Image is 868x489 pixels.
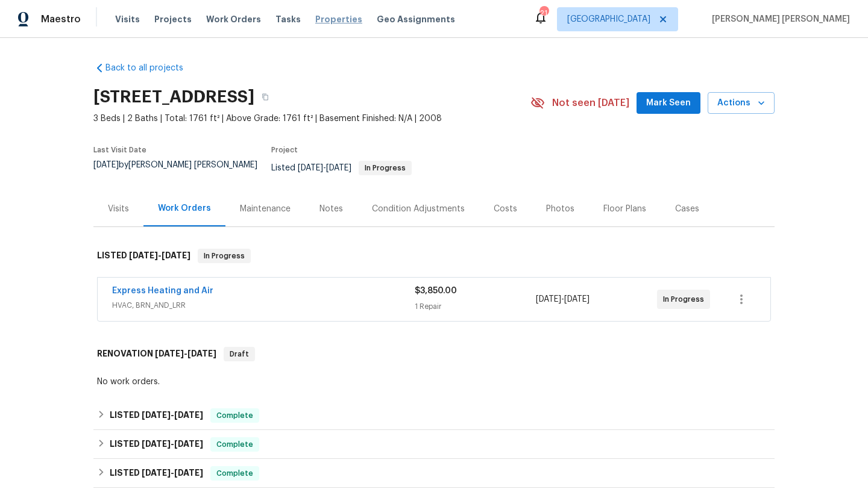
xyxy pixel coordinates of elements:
[93,62,209,74] a: Back to all projects
[415,287,457,295] span: $3,850.00
[536,293,590,305] span: -
[142,469,171,477] span: [DATE]
[108,203,129,215] div: Visits
[93,146,146,154] span: Last Visit Date
[225,348,254,360] span: Draft
[212,467,258,479] span: Complete
[142,411,203,419] span: -
[155,349,216,358] span: -
[155,349,184,358] span: [DATE]
[206,13,261,25] span: Work Orders
[97,249,190,263] h6: LISTED
[187,349,216,358] span: [DATE]
[142,411,171,419] span: [DATE]
[93,237,775,275] div: LISTED [DATE]-[DATE]In Progress
[298,164,323,172] span: [DATE]
[415,301,536,313] div: 1 Repair
[271,146,298,154] span: Project
[97,376,771,388] div: No work orders.
[212,410,258,422] span: Complete
[97,347,216,361] h6: RENOVATION
[275,15,301,23] span: Tasks
[158,202,211,214] div: Work Orders
[142,440,203,448] span: -
[637,92,700,114] button: Mark Seen
[552,97,629,109] span: Not seen [DATE]
[115,13,140,25] span: Visits
[93,113,530,125] span: 3 Beds | 2 Baths | Total: 1761 ft² | Above Grade: 1761 ft² | Basement Finished: N/A | 2008
[603,203,646,215] div: Floor Plans
[536,295,561,304] span: [DATE]
[110,466,203,481] h6: LISTED
[93,335,775,373] div: RENOVATION [DATE]-[DATE]Draft
[112,287,213,295] a: Express Heating and Air
[212,438,258,450] span: Complete
[93,161,119,169] span: [DATE]
[663,293,709,305] span: In Progress
[110,408,203,423] h6: LISTED
[174,411,203,419] span: [DATE]
[377,13,455,25] span: Geo Assignments
[129,251,190,260] span: -
[717,96,765,111] span: Actions
[93,401,775,430] div: LISTED [DATE]-[DATE]Complete
[360,164,410,172] span: In Progress
[199,250,250,262] span: In Progress
[174,469,203,477] span: [DATE]
[494,203,517,215] div: Costs
[539,7,548,19] div: 21
[93,459,775,488] div: LISTED [DATE]-[DATE]Complete
[240,203,291,215] div: Maintenance
[174,440,203,448] span: [DATE]
[546,203,574,215] div: Photos
[110,437,203,452] h6: LISTED
[675,203,699,215] div: Cases
[162,251,190,260] span: [DATE]
[564,295,590,304] span: [DATE]
[319,203,343,215] div: Notes
[142,440,171,448] span: [DATE]
[315,13,362,25] span: Properties
[41,13,81,25] span: Maestro
[142,469,203,477] span: -
[93,91,254,103] h2: [STREET_ADDRESS]
[326,164,351,172] span: [DATE]
[707,13,850,25] span: [PERSON_NAME] [PERSON_NAME]
[646,96,691,111] span: Mark Seen
[254,86,276,108] button: Copy Address
[271,164,412,172] span: Listed
[567,13,650,25] span: [GEOGRAPHIC_DATA]
[154,13,192,25] span: Projects
[372,203,465,215] div: Condition Adjustments
[708,92,775,114] button: Actions
[129,251,158,260] span: [DATE]
[298,164,351,172] span: -
[112,299,415,311] span: HVAC, BRN_AND_LRR
[93,161,271,184] div: by [PERSON_NAME] [PERSON_NAME]
[93,430,775,459] div: LISTED [DATE]-[DATE]Complete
